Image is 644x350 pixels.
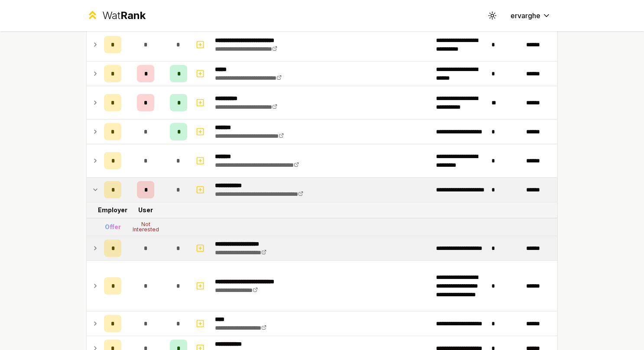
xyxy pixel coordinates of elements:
div: Wat [102,9,146,23]
div: Not Interested [128,222,163,232]
span: Rank [120,9,146,22]
div: Offer [105,223,121,231]
td: User [125,202,166,218]
span: ervarghe [511,10,540,21]
a: WatRank [86,9,146,23]
td: Employer [101,202,125,218]
button: ervarghe [504,8,558,23]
